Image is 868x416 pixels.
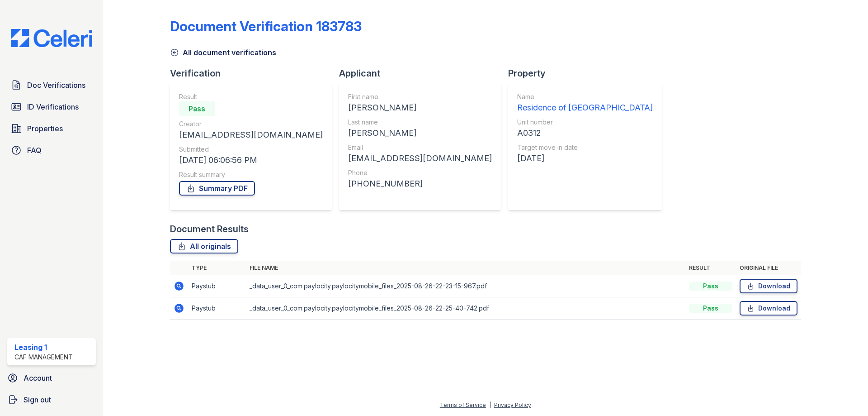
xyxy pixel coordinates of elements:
[246,297,685,320] td: _data_user_0_com.paylocity.paylocitymobile_files_2025-08-26-22-25-40-742.pdf
[517,92,653,101] div: Name
[24,373,52,383] span: Account
[14,353,73,362] div: CAF Management
[170,67,339,80] div: Verification
[179,170,323,179] div: Result summary
[170,47,276,58] a: All document verifications
[489,402,491,408] div: |
[188,297,246,320] td: Paystub
[24,394,51,405] span: Sign out
[179,145,323,154] div: Submitted
[685,261,736,275] th: Result
[179,181,255,196] a: Summary PDF
[179,129,323,141] div: [EMAIL_ADDRESS][DOMAIN_NAME]
[689,282,732,291] div: Pass
[7,120,96,138] a: Properties
[179,154,323,167] div: [DATE] 06:06:56 PM
[348,101,492,114] div: [PERSON_NAME]
[7,76,96,94] a: Doc Verifications
[27,145,42,156] span: FAQ
[170,239,238,253] a: All originals
[188,275,246,297] td: Paystub
[517,118,653,127] div: Unit number
[14,342,73,353] div: Leasing 1
[440,402,486,408] a: Terms of Service
[27,101,79,112] span: ID Verifications
[170,223,249,235] div: Document Results
[246,275,685,297] td: _data_user_0_com.paylocity.paylocitymobile_files_2025-08-26-22-23-15-967.pdf
[348,118,492,127] div: Last name
[179,120,323,129] div: Creator
[517,143,653,152] div: Target move in date
[517,92,653,114] a: Name Residence of [GEOGRAPHIC_DATA]
[517,152,653,165] div: [DATE]
[736,261,801,275] th: Original file
[7,98,96,116] a: ID Verifications
[517,101,653,114] div: Residence of [GEOGRAPHIC_DATA]
[348,92,492,101] div: First name
[508,67,669,80] div: Property
[740,301,797,316] a: Download
[348,168,492,177] div: Phone
[4,369,99,387] a: Account
[170,18,362,34] div: Document Verification 183783
[339,67,508,80] div: Applicant
[689,304,732,313] div: Pass
[4,29,99,47] img: CE_Logo_Blue-a8612792a0a2168367f1c8372b55b34899dd931a85d93a1a3d3e32e68fde9ad4.png
[246,261,685,275] th: File name
[348,143,492,152] div: Email
[179,101,215,116] div: Pass
[27,123,63,134] span: Properties
[740,279,797,293] a: Download
[27,80,85,91] span: Doc Verifications
[188,261,246,275] th: Type
[4,391,99,409] a: Sign out
[348,177,492,190] div: [PHONE_NUMBER]
[517,127,653,139] div: A0312
[494,402,531,408] a: Privacy Policy
[348,152,492,165] div: [EMAIL_ADDRESS][DOMAIN_NAME]
[7,141,96,159] a: FAQ
[348,127,492,139] div: [PERSON_NAME]
[179,92,323,101] div: Result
